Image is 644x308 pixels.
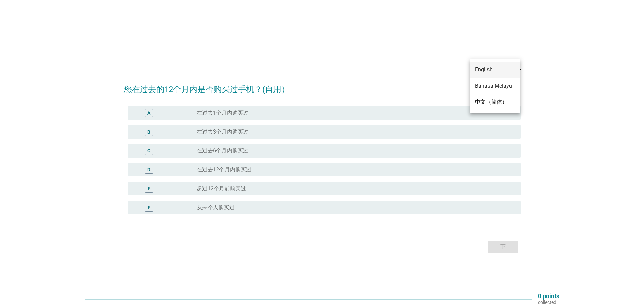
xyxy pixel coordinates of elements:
p: collected [538,299,559,305]
div: A [147,109,150,116]
div: B [147,128,150,135]
div: D [147,166,150,173]
label: 在过去6个月内购买过 [197,147,248,154]
label: 在过去1个月内购买过 [197,110,248,116]
label: 从未个人购买过 [197,204,235,211]
div: English [475,66,515,74]
div: Bahasa Melayu [475,82,515,90]
label: 在过去12个月内购买过 [197,166,252,173]
div: 中文（简体） [475,98,515,106]
div: E [148,185,150,192]
div: F [148,204,150,211]
div: C [147,147,150,154]
p: 0 points [538,293,559,299]
label: 在过去3个月内购买过 [197,128,248,135]
h2: 您在过去的12个月内是否购买过手机？(自用） [124,76,521,95]
i: arrow_drop_down [512,60,521,68]
label: 超过12个月前购买过 [197,185,246,192]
